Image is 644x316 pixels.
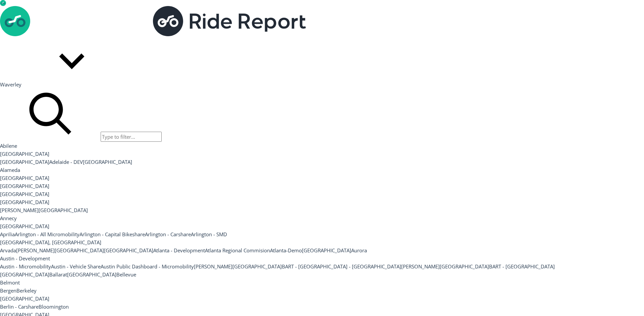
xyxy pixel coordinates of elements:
a: Atlanta - Development [153,247,205,254]
a: Arlington - SMD [191,231,227,238]
a: Berkeley [16,287,37,294]
a: Atlanta-Demo [270,247,302,254]
a: [GEOGRAPHIC_DATA] [302,247,351,254]
a: BART - [GEOGRAPHIC_DATA] [489,263,555,270]
a: Austin Public Dashboard - Micromobility [101,263,194,270]
a: Austin - Vehicle Share [51,263,101,270]
a: Bellevue [116,271,136,278]
a: BART - [GEOGRAPHIC_DATA] - [GEOGRAPHIC_DATA] [282,263,401,270]
a: Arlington - Capital Bikeshare [79,231,145,238]
a: [PERSON_NAME][GEOGRAPHIC_DATA] [401,263,489,270]
a: [PERSON_NAME][GEOGRAPHIC_DATA] [194,263,282,270]
a: Arlington - Carshare [145,231,191,238]
a: Atlanta Regional Commision [205,247,270,254]
a: Bloomington [39,303,69,310]
img: Ride Report [153,6,306,36]
a: [GEOGRAPHIC_DATA] [83,159,132,165]
a: [GEOGRAPHIC_DATA] [104,247,153,254]
a: Aurora [351,247,367,254]
a: [GEOGRAPHIC_DATA] [67,271,116,278]
a: [PERSON_NAME][GEOGRAPHIC_DATA] [16,247,104,254]
a: Ballarat [49,271,67,278]
a: Arlington - All Micromobility [15,231,79,238]
input: Type to filter... [101,132,162,142]
a: Adelaide - DEV [49,159,83,165]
